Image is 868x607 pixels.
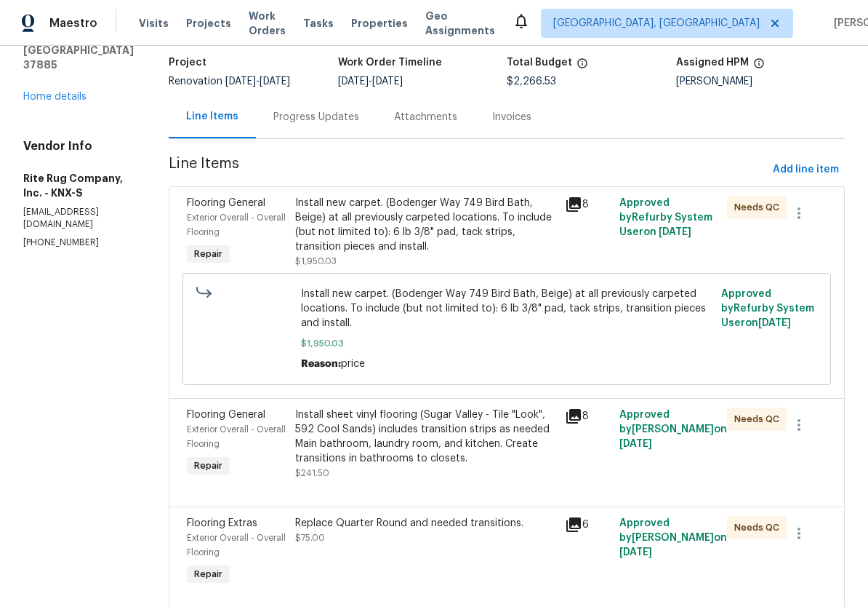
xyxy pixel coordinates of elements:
[139,16,169,31] span: Visits
[188,567,228,582] span: Repair
[753,57,765,76] span: The hpm assigned to this work order.
[734,412,785,427] span: Needs QC
[619,198,712,237] span: Approved by Refurby System User on
[676,57,749,68] h5: Assigned HPM
[23,206,134,231] p: [EMAIL_ADDRESS][DOMAIN_NAME]
[734,200,785,215] span: Needs QC
[23,28,134,72] h5: Vonore, [GEOGRAPHIC_DATA] 37885
[303,18,334,28] span: Tasks
[169,57,206,68] h5: Project
[565,516,610,533] div: 6
[425,9,495,38] span: Geo Assignments
[249,9,286,38] span: Work Orders
[758,318,791,328] span: [DATE]
[338,57,442,68] h5: Work Order Timeline
[372,76,403,87] span: [DATE]
[188,459,228,473] span: Repair
[295,516,557,531] div: Replace Quarter Round and needed transitions.
[767,156,845,183] button: Add line item
[49,16,97,31] span: Maestro
[187,533,286,557] span: Exterior Overall - Overall Flooring
[225,76,290,87] span: -
[169,76,290,87] span: Renovation
[619,547,652,558] span: [DATE]
[295,408,557,466] div: Install sheet vinyl flooring (Sugar Valley - Tile "Look", 592 Cool Sands) includes transition str...
[619,439,652,449] span: [DATE]
[187,198,265,208] span: Flooring General
[187,213,286,237] span: Exterior Overall - Overall Flooring
[676,76,845,87] div: [PERSON_NAME]
[187,410,265,420] span: Flooring General
[394,110,457,124] div: Attachments
[23,92,87,102] a: Home details
[773,161,839,179] span: Add line item
[492,110,531,124] div: Invoices
[273,110,359,124] div: Progress Updates
[301,359,341,369] span: Reason:
[341,359,365,369] span: price
[186,109,238,124] div: Line Items
[295,533,325,542] span: $75.00
[507,76,556,87] span: $2,266.53
[619,410,727,449] span: Approved by [PERSON_NAME] on
[301,287,712,330] span: Install new carpet. (Bodenger Way 749 Bird Bath, Beige) at all previously carpeted locations. To ...
[295,469,329,477] span: $241.50
[301,336,712,351] span: $1,950.03
[351,16,408,31] span: Properties
[295,257,337,266] span: $1,950.03
[553,16,760,31] span: [GEOGRAPHIC_DATA], [GEOGRAPHIC_DATA]
[23,139,134,154] h4: Vendor Info
[734,520,785,535] span: Needs QC
[188,247,228,261] span: Repair
[576,57,588,76] span: The total cost of line items that have been proposed by Opendoor. This sum includes line items th...
[169,156,767,183] span: Line Items
[187,518,257,528] span: Flooring Extras
[23,237,134,249] p: [PHONE_NUMBER]
[225,76,256,87] span: [DATE]
[23,171,134,200] h5: Rite Rug Company, Inc. - KNX-S
[507,57,572,68] h5: Total Budget
[565,408,610,425] div: 8
[187,425,286,448] span: Exterior Overall - Overall Flooring
[338,76,403,87] span: -
[338,76,369,87] span: [DATE]
[619,518,727,558] span: Approved by [PERSON_NAME] on
[659,227,691,237] span: [DATE]
[295,196,557,254] div: Install new carpet. (Bodenger Way 749 Bird Bath, Beige) at all previously carpeted locations. To ...
[186,16,231,31] span: Projects
[721,289,814,328] span: Approved by Refurby System User on
[260,76,290,87] span: [DATE]
[565,196,610,213] div: 8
